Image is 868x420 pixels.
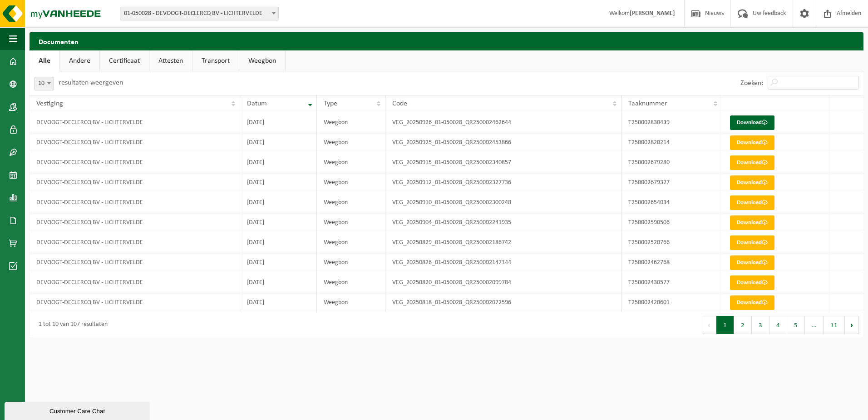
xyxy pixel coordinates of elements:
td: DEVOOGT-DECLERCQ BV - LICHTERVELDE [30,252,240,272]
td: [DATE] [240,252,317,272]
td: [DATE] [240,232,317,252]
a: Download [730,295,774,310]
td: VEG_20250820_01-050028_QR250002099784 [385,272,621,292]
button: Next [845,316,859,334]
a: Andere [60,50,99,71]
td: VEG_20250829_01-050028_QR250002186742 [385,232,621,252]
td: [DATE] [240,132,317,152]
a: Download [730,135,774,150]
iframe: chat widget [5,400,152,420]
a: Alle [30,50,59,71]
td: DEVOOGT-DECLERCQ BV - LICHTERVELDE [30,232,240,252]
td: T250002430577 [621,272,722,292]
a: Download [730,155,774,170]
td: DEVOOGT-DECLERCQ BV - LICHTERVELDE [30,112,240,132]
span: 10 [35,77,54,90]
td: DEVOOGT-DECLERCQ BV - LICHTERVELDE [30,172,240,192]
a: Attesten [149,50,192,71]
td: VEG_20250926_01-050028_QR250002462644 [385,112,621,132]
label: resultaten weergeven [59,79,123,86]
td: Weegbon [317,272,385,292]
td: DEVOOGT-DECLERCQ BV - LICHTERVELDE [30,132,240,152]
span: 01-050028 - DEVOOGT-DECLERCQ BV - LICHTERVELDE [120,7,278,20]
td: [DATE] [240,272,317,292]
strong: [PERSON_NAME] [630,10,675,17]
td: T250002590506 [621,212,722,232]
td: VEG_20250912_01-050028_QR250002327736 [385,172,621,192]
td: Weegbon [317,292,385,312]
td: [DATE] [240,172,317,192]
h2: Documenten [30,32,863,50]
td: T250002830439 [621,112,722,132]
label: Zoeken: [740,80,763,87]
td: VEG_20250925_01-050028_QR250002453866 [385,132,621,152]
a: Download [730,115,774,130]
a: Download [730,275,774,290]
td: VEG_20250910_01-050028_QR250002300248 [385,192,621,212]
span: 10 [34,77,54,90]
button: 11 [824,316,845,334]
td: Weegbon [317,192,385,212]
a: Certificaat [100,50,149,71]
td: T250002679327 [621,172,722,192]
td: [DATE] [240,292,317,312]
td: [DATE] [240,112,317,132]
a: Download [730,255,774,270]
td: Weegbon [317,232,385,252]
a: Download [730,175,774,190]
td: [DATE] [240,192,317,212]
a: Transport [192,50,239,71]
td: T250002420601 [621,292,722,312]
a: Download [730,215,774,230]
td: Weegbon [317,132,385,152]
td: VEG_20250915_01-050028_QR250002340857 [385,152,621,172]
td: DEVOOGT-DECLERCQ BV - LICHTERVELDE [30,152,240,172]
button: 1 [716,316,734,334]
td: DEVOOGT-DECLERCQ BV - LICHTERVELDE [30,192,240,212]
td: DEVOOGT-DECLERCQ BV - LICHTERVELDE [30,212,240,232]
td: VEG_20250818_01-050028_QR250002072596 [385,292,621,312]
td: VEG_20250904_01-050028_QR250002241935 [385,212,621,232]
a: Download [730,195,774,210]
td: DEVOOGT-DECLERCQ BV - LICHTERVELDE [30,292,240,312]
a: Weegbon [239,50,285,71]
button: 4 [769,316,787,334]
td: T250002520766 [621,232,722,252]
span: Type [324,100,337,107]
td: T250002820214 [621,132,722,152]
td: T250002462768 [621,252,722,272]
button: Previous [702,316,716,334]
td: Weegbon [317,112,385,132]
div: 1 tot 10 van 107 resultaten [34,317,108,333]
span: Code [392,100,407,107]
span: 01-050028 - DEVOOGT-DECLERCQ BV - LICHTERVELDE [120,7,279,20]
td: Weegbon [317,172,385,192]
td: [DATE] [240,152,317,172]
span: Vestiging [36,100,63,107]
td: Weegbon [317,252,385,272]
button: 5 [787,316,805,334]
span: … [805,316,824,334]
td: Weegbon [317,212,385,232]
button: 2 [734,316,752,334]
span: Datum [247,100,267,107]
td: DEVOOGT-DECLERCQ BV - LICHTERVELDE [30,272,240,292]
td: T250002654034 [621,192,722,212]
a: Download [730,235,774,250]
td: VEG_20250826_01-050028_QR250002147144 [385,252,621,272]
td: Weegbon [317,152,385,172]
td: T250002679280 [621,152,722,172]
button: 3 [752,316,769,334]
span: Taaknummer [628,100,667,107]
td: [DATE] [240,212,317,232]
